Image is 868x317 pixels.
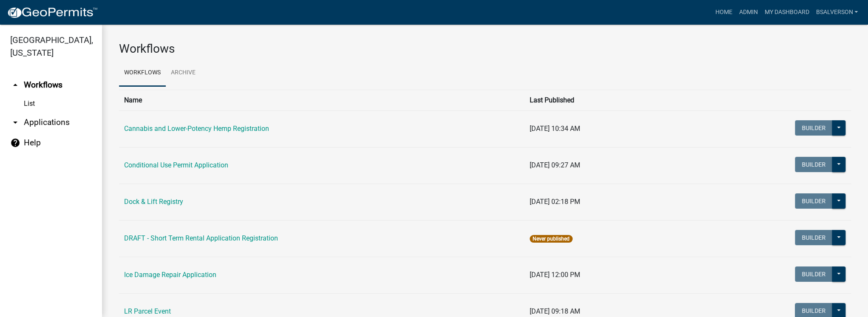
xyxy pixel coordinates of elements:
span: [DATE] 09:27 AM [530,161,580,169]
span: [DATE] 10:34 AM [530,125,580,133]
a: LR Parcel Event [124,307,171,315]
button: Builder [795,266,832,282]
a: Admin [735,4,761,20]
button: Builder [795,157,832,172]
i: help [10,138,20,148]
span: [DATE] 12:00 PM [530,271,580,279]
h3: Workflows [119,42,851,56]
a: Conditional Use Permit Application [124,161,228,169]
a: Dock & Lift Registry [124,198,183,206]
a: My Dashboard [761,4,812,20]
a: Ice Damage Repair Application [124,271,216,279]
button: Builder [795,193,832,209]
button: Builder [795,120,832,136]
span: Never published [530,235,573,243]
a: Archive [166,59,201,87]
span: [DATE] 02:18 PM [530,198,580,206]
a: Workflows [119,59,166,87]
th: Last Published [525,90,730,110]
a: BSALVERSON [812,4,861,20]
i: arrow_drop_up [10,80,20,90]
a: DRAFT - Short Term Rental Application Registration [124,234,278,242]
button: Builder [795,230,832,245]
a: Cannabis and Lower-Potency Hemp Registration [124,125,269,133]
th: Name [119,90,525,110]
i: arrow_drop_down [10,117,20,127]
a: Home [712,4,735,20]
span: [DATE] 09:18 AM [530,307,580,315]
